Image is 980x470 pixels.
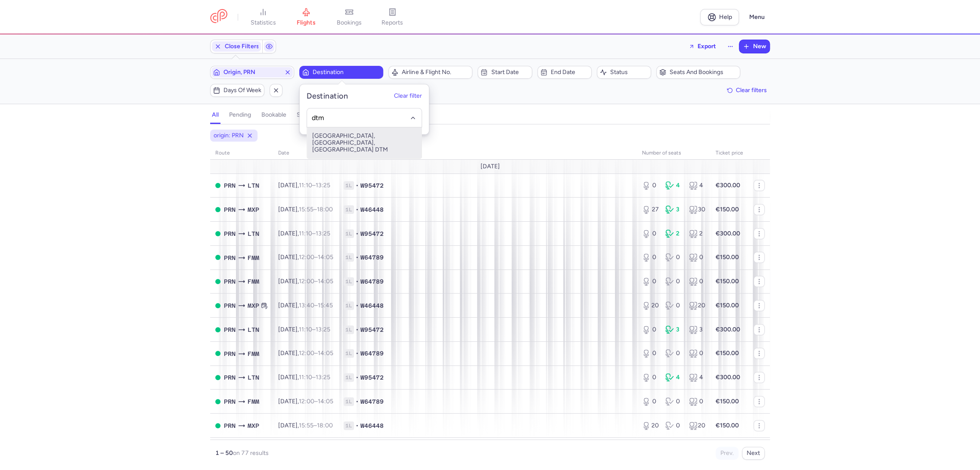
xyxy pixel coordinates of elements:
time: 11:10 [299,374,312,381]
span: Pristina International, Pristina, Kosovo [224,181,236,190]
span: W46448 [360,301,384,310]
div: 0 [642,277,658,286]
button: Close Filters [211,40,262,53]
div: 0 [665,301,682,310]
span: W64789 [360,397,384,406]
th: route [210,147,273,160]
button: Seats and bookings [656,66,740,79]
div: 0 [665,397,682,406]
div: 20 [642,301,658,310]
strong: €150.00 [716,398,739,405]
span: Memmingen-Allgäu, Memmingen, Germany [248,349,259,359]
div: 4 [689,373,705,382]
strong: €150.00 [716,206,739,213]
span: New [753,43,766,50]
span: – [299,326,330,333]
span: Seats and bookings [670,69,737,76]
span: 1L [344,325,354,334]
span: Pristina International, Pristina, Kosovo [224,301,236,310]
span: • [356,397,359,406]
span: reports [381,19,403,27]
time: 18:00 [317,422,333,429]
span: – [299,398,333,405]
span: Luton Airport, London, United Kingdom [248,373,259,382]
div: 20 [642,421,658,430]
div: 0 [642,325,658,334]
h4: pending [229,111,251,119]
time: 18:00 [317,206,333,213]
span: Luton Airport, London, United Kingdom [248,181,259,190]
div: 2 [665,229,682,238]
span: • [356,253,359,262]
span: [DATE], [278,374,330,381]
span: [DATE], [278,230,330,237]
span: origin: PRN [214,131,244,140]
th: Flight number [338,147,637,160]
a: flights [285,8,328,27]
button: Menu [744,9,770,25]
span: Days of week [223,87,261,94]
div: 0 [689,397,705,406]
div: 0 [642,373,658,382]
strong: €150.00 [716,422,739,429]
span: Luton Airport, London, United Kingdom [248,325,259,334]
button: End date [537,66,592,79]
button: New [739,40,769,53]
h5: Destination [307,91,348,101]
span: Pristina International, Pristina, Kosovo [224,229,236,238]
div: 0 [642,397,658,406]
span: 1L [344,421,354,430]
span: – [299,422,333,429]
time: 12:00 [299,349,314,357]
h4: sold out [297,111,319,119]
span: Memmingen-Allgäu, Memmingen, Germany [248,253,259,263]
span: W95472 [360,325,384,334]
div: 3 [665,205,682,214]
span: Airline & Flight No. [402,69,469,76]
a: Help [700,9,739,25]
span: Memmingen-Allgäu, Memmingen, Germany [248,397,259,406]
button: Next [742,447,765,460]
span: Pristina International, Pristina, Kosovo [224,397,236,406]
span: Milano Malpensa, Milano, Italy [248,205,259,214]
span: on 77 results [233,449,269,457]
span: 1L [344,301,354,310]
span: W64789 [360,349,384,358]
button: Status [597,66,651,79]
time: 15:45 [318,302,333,309]
span: W95472 [360,181,384,190]
span: Pristina International, Pristina, Kosovo [224,421,236,430]
span: • [356,205,359,214]
button: Destination [299,66,383,79]
span: W46448 [360,205,384,214]
span: 1L [344,181,354,190]
time: 12:00 [299,278,314,285]
button: Export [683,40,722,53]
span: – [299,374,330,381]
span: W46448 [360,421,384,430]
time: 13:40 [299,302,314,309]
strong: €150.00 [716,302,739,309]
span: • [356,301,359,310]
span: Pristina International, Pristina, Kosovo [224,205,236,214]
div: 0 [642,349,658,358]
span: – [299,254,333,261]
span: [DATE], [278,398,333,405]
strong: €150.00 [716,349,739,357]
span: [GEOGRAPHIC_DATA], [GEOGRAPHIC_DATA], [GEOGRAPHIC_DATA] DTM [307,127,422,158]
strong: €300.00 [716,182,740,189]
div: 0 [642,181,658,190]
div: 4 [665,181,682,190]
div: 0 [665,277,682,286]
div: 20 [689,301,705,310]
div: 0 [689,253,705,262]
span: Destination [313,69,380,76]
span: – [299,182,330,189]
time: 14:05 [318,278,333,285]
time: 15:55 [299,206,313,213]
h4: bookable [261,111,286,119]
div: 0 [689,349,705,358]
button: Start date [478,66,532,79]
button: Origin, PRN [210,66,294,79]
time: 14:05 [318,398,333,405]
